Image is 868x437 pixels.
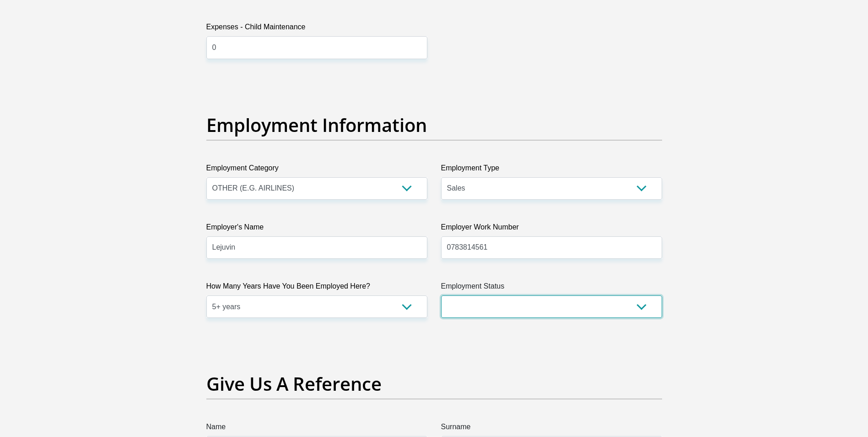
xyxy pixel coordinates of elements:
[206,281,427,295] label: How Many Years Have You Been Employed Here?
[206,373,662,395] h2: Give Us A Reference
[441,281,662,295] label: Employment Status
[206,36,427,59] input: Expenses - Child Maintenance
[441,222,662,236] label: Employer Work Number
[206,222,427,236] label: Employer's Name
[441,163,662,177] label: Employment Type
[206,421,427,436] label: Name
[206,236,427,259] input: Employer's Name
[206,163,427,177] label: Employment Category
[441,421,662,436] label: Surname
[206,114,662,136] h2: Employment Information
[441,236,662,259] input: Employer Work Number
[206,22,427,36] label: Expenses - Child Maintenance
